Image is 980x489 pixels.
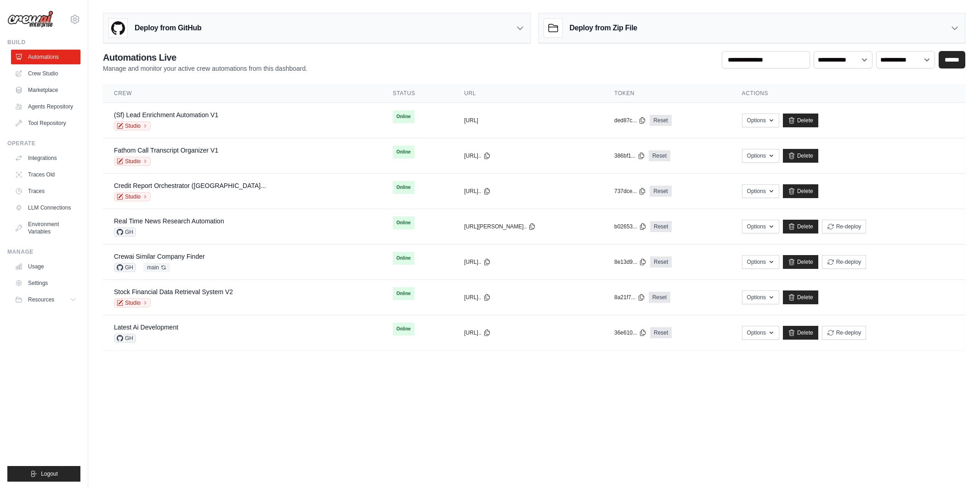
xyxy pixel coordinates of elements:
a: Reset [650,115,671,126]
span: Online [393,287,414,300]
th: Actions [731,84,965,103]
a: Delete [783,220,818,233]
button: Options [742,184,779,198]
div: Manage [7,248,80,256]
div: Operate [7,140,80,147]
span: GH [114,334,136,343]
button: ded87c... [614,117,646,124]
a: Marketplace [11,83,80,97]
span: GH [114,263,136,272]
button: Re-deploy [822,220,867,233]
a: Crew Studio [11,66,80,81]
span: GH [114,227,136,237]
a: Reset [650,256,672,267]
th: Status [382,84,453,103]
span: main [143,263,170,272]
a: Studio [114,192,151,201]
a: Environment Variables [11,217,80,239]
a: Traces Old [11,167,80,182]
a: Reset [650,221,672,232]
a: Credit Report Orchestrator ([GEOGRAPHIC_DATA]... [114,182,266,189]
h3: Deploy from GitHub [135,23,201,34]
a: Settings [11,276,80,290]
button: 8a21f7... [614,294,645,301]
a: Delete [783,114,818,127]
a: Delete [783,255,818,269]
span: Online [393,146,414,159]
button: Options [742,149,779,163]
h2: Automations Live [103,51,307,64]
a: Reset [650,327,672,338]
a: Delete [783,290,818,304]
a: Stock Financial Data Retrieval System V2 [114,288,233,296]
a: Agents Repository [11,99,80,114]
a: Studio [114,298,151,307]
button: 8e13d9... [614,258,646,266]
button: 36e610... [614,329,646,336]
img: Logo [7,11,53,28]
button: Options [742,220,779,233]
a: Studio [114,157,151,166]
button: 737dce... [614,188,646,195]
a: Reset [650,186,671,197]
a: Reset [649,150,670,161]
a: Delete [783,184,818,198]
th: Crew [103,84,382,103]
th: Token [603,84,731,103]
button: Options [742,290,779,304]
span: Online [393,252,414,265]
th: URL [453,84,603,103]
button: [URL][PERSON_NAME].. [464,223,536,230]
button: Logout [7,466,80,482]
button: 386bf1... [614,152,645,159]
a: Latest Ai Development [114,324,178,331]
a: Fathom Call Transcript Organizer V1 [114,147,218,154]
span: Online [393,216,414,229]
button: b02653... [614,223,646,230]
a: (Sf) Lead Enrichment Automation V1 [114,111,218,119]
h3: Deploy from Zip File [570,23,637,34]
a: LLM Connections [11,200,80,215]
button: Options [742,326,779,340]
div: Build [7,39,80,46]
a: Reset [649,292,670,303]
a: Real Time News Research Automation [114,217,224,225]
a: Studio [114,121,151,131]
a: Delete [783,149,818,163]
span: Online [393,323,414,335]
a: Usage [11,259,80,274]
span: Online [393,110,414,123]
a: Automations [11,50,80,64]
button: Options [742,114,779,127]
a: Traces [11,184,80,199]
button: Resources [11,292,80,307]
button: Re-deploy [822,326,867,340]
span: Logout [41,470,58,478]
p: Manage and monitor your active crew automations from this dashboard. [103,64,307,73]
a: Tool Repository [11,116,80,131]
button: Options [742,255,779,269]
a: Crewai Similar Company Finder [114,253,205,260]
img: GitHub Logo [109,19,127,37]
a: Delete [783,326,818,340]
button: Re-deploy [822,255,867,269]
a: Integrations [11,151,80,165]
span: Online [393,181,414,194]
span: Resources [28,296,54,303]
